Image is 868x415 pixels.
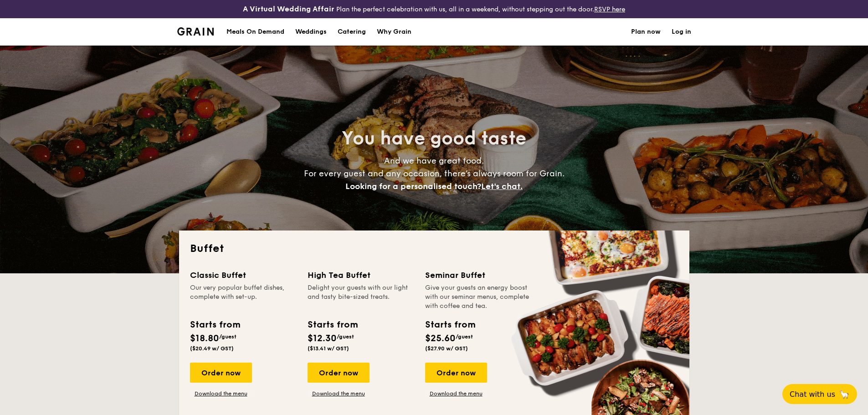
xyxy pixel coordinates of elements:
[308,283,414,311] div: Delight your guests with our light and tasty bite-sized treats.
[338,18,366,46] h1: Catering
[425,363,487,383] div: Order now
[308,333,337,344] span: $12.30
[219,333,236,340] span: /guest
[177,27,214,36] img: Grain
[290,18,332,46] a: Weddings
[308,345,349,352] span: ($13.41 w/ GST)
[425,390,487,397] a: Download the menu
[308,318,357,332] div: Starts from
[456,333,473,340] span: /guest
[782,384,857,404] button: Chat with us🦙
[631,18,661,46] a: Plan now
[243,4,334,15] h4: A Virtual Wedding Affair
[177,27,214,36] a: Logotype
[342,128,526,149] span: You have good taste
[377,18,411,46] div: Why Grain
[425,333,456,344] span: $25.60
[308,363,370,383] div: Order now
[345,181,481,191] span: Looking for a personalised touch?
[425,269,532,282] div: Seminar Buffet
[190,241,678,256] h2: Buffet
[226,18,284,46] div: Meals On Demand
[425,318,475,332] div: Starts from
[190,333,219,344] span: $18.80
[190,269,297,282] div: Classic Buffet
[425,345,468,352] span: ($27.90 w/ GST)
[337,333,354,340] span: /guest
[594,5,625,13] a: RSVP here
[172,4,697,15] div: Plan the perfect celebration with us, all in a weekend, without stepping out the door.
[308,269,414,282] div: High Tea Buffet
[295,18,327,46] div: Weddings
[790,390,835,399] span: Chat with us
[190,345,234,352] span: ($20.49 w/ GST)
[190,390,252,397] a: Download the menu
[190,363,252,383] div: Order now
[304,156,565,191] span: And we have great food. For every guest and any occasion, there’s always room for Grain.
[839,389,850,400] span: 🦙
[481,181,523,191] span: Let's chat.
[308,390,370,397] a: Download the menu
[425,283,532,311] div: Give your guests an energy boost with our seminar menus, complete with coffee and tea.
[672,18,691,46] a: Log in
[221,18,290,46] a: Meals On Demand
[332,18,371,46] a: Catering
[190,283,297,311] div: Our very popular buffet dishes, complete with set-up.
[371,18,417,46] a: Why Grain
[190,318,240,332] div: Starts from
